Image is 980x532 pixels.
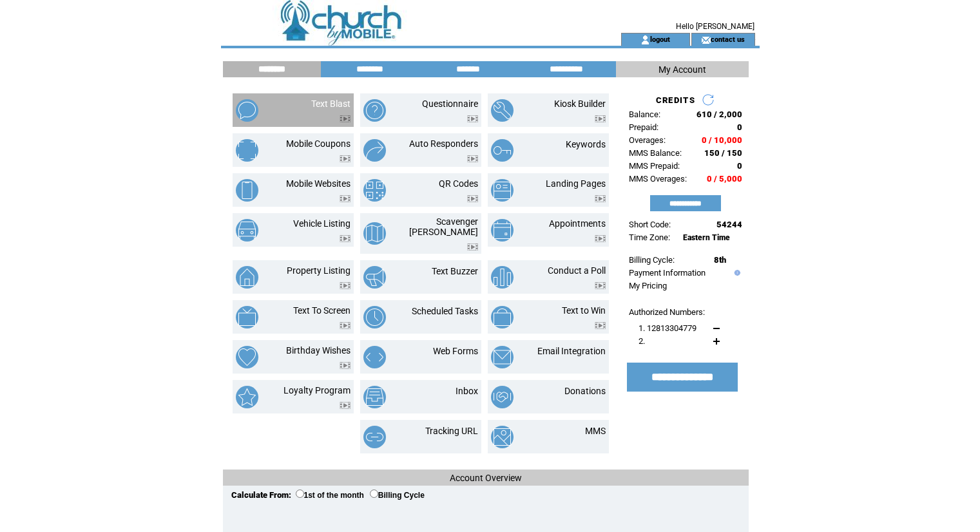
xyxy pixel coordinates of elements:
img: web-forms.png [363,346,386,368]
span: Short Code: [629,220,671,229]
a: Mobile Websites [286,178,351,189]
span: 0 / 5,000 [707,174,742,184]
span: 0 / 10,000 [702,135,742,145]
img: video.png [467,155,478,162]
a: Inbox [456,386,478,396]
a: QR Codes [439,178,478,189]
a: logout [650,35,670,43]
img: text-to-screen.png [236,306,258,328]
a: Web Forms [433,346,478,356]
img: donations.png [491,386,514,408]
img: property-listing.png [236,266,258,289]
a: My Pricing [629,281,667,290]
span: 610 / 2,000 [697,109,742,119]
a: Text to Win [562,305,606,316]
a: Appointments [549,218,606,229]
span: Overages: [629,135,666,145]
span: Calculate From: [231,490,291,500]
img: video.png [595,115,606,122]
a: Vehicle Listing [293,218,351,229]
img: scavenger-hunt.png [363,222,386,245]
img: account_icon.gif [640,35,650,45]
a: Payment Information [629,268,706,278]
img: questionnaire.png [363,99,386,122]
label: 1st of the month [296,491,364,500]
a: Property Listing [287,265,351,276]
a: Questionnaire [422,99,478,109]
img: keywords.png [491,139,514,162]
img: video.png [595,322,606,329]
img: video.png [340,362,351,369]
img: video.png [340,322,351,329]
input: Billing Cycle [370,489,378,498]
a: Scheduled Tasks [412,306,478,316]
img: text-to-win.png [491,306,514,328]
a: Text Buzzer [432,266,478,276]
span: My Account [658,64,706,75]
img: video.png [340,402,351,409]
span: MMS Prepaid: [629,161,680,171]
img: video.png [467,195,478,202]
img: video.png [340,195,351,202]
a: Kiosk Builder [554,99,606,109]
img: video.png [340,282,351,289]
a: MMS [585,426,606,436]
span: 0 [737,161,742,171]
img: video.png [595,235,606,242]
a: Text Blast [311,99,351,109]
img: video.png [340,235,351,242]
img: loyalty-program.png [236,386,258,408]
img: email-integration.png [491,346,514,368]
a: Scavenger [PERSON_NAME] [409,216,478,237]
a: contact us [711,35,745,43]
a: Email Integration [537,346,606,356]
img: tracking-url.png [363,426,386,448]
img: mobile-coupons.png [236,139,258,162]
span: MMS Overages: [629,174,687,184]
a: Loyalty Program [283,385,351,395]
a: Text To Screen [293,305,351,316]
a: Landing Pages [546,178,606,189]
span: Time Zone: [629,233,670,242]
img: mobile-websites.png [236,179,258,202]
span: 1. 12813304779 [639,323,697,333]
span: Hello [PERSON_NAME] [676,22,754,31]
img: video.png [340,115,351,122]
img: landing-pages.png [491,179,514,202]
img: kiosk-builder.png [491,99,514,122]
img: contact_us_icon.gif [701,35,711,45]
span: CREDITS [656,95,695,105]
img: video.png [340,155,351,162]
span: Balance: [629,109,660,119]
img: qr-codes.png [363,179,386,202]
a: Donations [564,386,606,396]
span: 150 / 150 [704,148,742,158]
label: Billing Cycle [370,491,425,500]
a: Tracking URL [425,426,478,436]
span: Authorized Numbers: [629,307,705,317]
img: video.png [595,195,606,202]
img: scheduled-tasks.png [363,306,386,328]
span: 8th [714,255,726,265]
img: conduct-a-poll.png [491,266,514,289]
img: text-buzzer.png [363,266,386,289]
span: 2. [639,336,645,346]
img: auto-responders.png [363,139,386,162]
input: 1st of the month [296,489,304,498]
img: text-blast.png [236,99,258,122]
a: Mobile Coupons [286,138,351,149]
span: 54244 [716,220,742,229]
img: help.gif [731,270,740,276]
span: Prepaid: [629,122,658,132]
img: appointments.png [491,219,514,242]
img: mms.png [491,426,514,448]
span: MMS Balance: [629,148,682,158]
img: video.png [467,243,478,251]
span: Account Overview [450,473,522,483]
a: Birthday Wishes [286,345,351,356]
img: birthday-wishes.png [236,346,258,368]
a: Keywords [566,139,606,149]
img: video.png [595,282,606,289]
a: Auto Responders [409,138,478,149]
span: 0 [737,122,742,132]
